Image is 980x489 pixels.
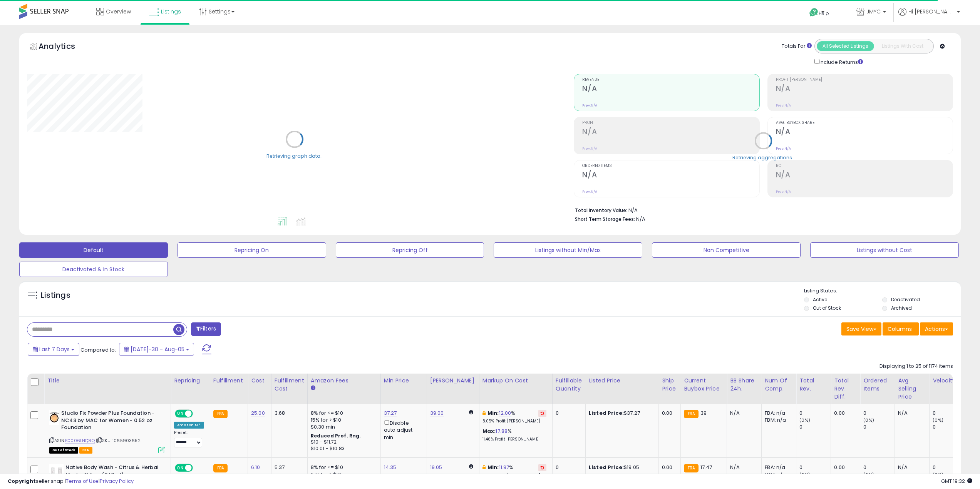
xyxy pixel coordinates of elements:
div: Velocity [933,377,961,385]
div: Num of Comp. [765,377,793,393]
div: 0 [863,410,895,417]
small: Amazon Fees. [311,385,315,392]
div: N/A [898,410,923,417]
a: 39.00 [430,409,444,417]
div: $10 - $11.72 [311,439,375,446]
div: $19.05 [589,464,653,471]
span: JMYC [866,8,881,15]
button: Listings without Cost [810,242,959,258]
div: 0.00 [662,464,675,471]
span: FBA [79,447,92,454]
div: 0 [933,410,964,417]
b: Reduced Prof. Rng. [311,432,361,439]
label: Out of Stock [813,305,841,311]
button: Non Competitive [652,242,801,258]
div: Amazon AI * [174,422,204,429]
button: [DATE]-30 - Aug-05 [119,343,194,356]
div: Fulfillment [213,377,245,385]
div: 0.00 [834,464,854,471]
div: % [482,428,546,442]
div: 0.00 [662,410,675,417]
b: Native Body Wash - Citrus & Herbal Musk - 11.5 oz (340ml) [65,464,159,480]
div: Preset: [174,430,204,447]
button: Save View [841,322,881,335]
div: $10.01 - $10.83 [311,446,375,452]
a: 6.10 [251,464,260,471]
div: 0 [799,464,831,471]
div: [PERSON_NAME] [430,377,476,385]
div: Current Buybox Price [684,377,724,393]
a: 25.00 [251,409,265,417]
button: Default [19,242,168,258]
span: OFF [192,465,204,471]
b: Min: [487,409,499,417]
div: FBM: n/a [765,417,790,424]
div: Fulfillable Quantity [556,377,582,393]
label: Archived [891,305,912,311]
button: Filters [191,322,221,336]
button: All Selected Listings [817,41,874,51]
a: 11.97 [499,464,509,471]
div: 8% for <= $10 [311,410,375,417]
small: FBA [213,464,228,472]
small: (0%) [799,472,810,478]
button: Repricing Off [336,242,484,258]
span: Hi [PERSON_NAME] [908,8,955,15]
span: Columns [888,325,912,333]
small: (0%) [863,472,874,478]
div: 5.37 [275,464,302,471]
h5: Analytics [39,41,90,53]
div: 15% for > $10 [311,471,375,478]
label: Deactivated [891,296,920,303]
span: 39 [700,409,707,417]
div: Avg Selling Price [898,377,926,401]
div: 0.00 [834,410,854,417]
div: 8% for <= $10 [311,464,375,471]
div: Retrieving graph data.. [266,152,323,159]
div: N/A [730,410,756,417]
span: 17.47 [700,464,712,471]
b: Min: [487,464,499,471]
div: 0 [556,464,580,471]
span: [DATE]-30 - Aug-05 [131,345,184,353]
div: Listed Price [589,377,655,385]
th: The percentage added to the cost of goods (COGS) that forms the calculator for Min & Max prices. [479,374,552,404]
div: 0 [933,424,964,431]
a: Hi [PERSON_NAME] [898,8,960,25]
div: Ship Price [662,377,677,393]
div: Repricing [174,377,207,385]
span: Listings [161,8,181,15]
div: Fulfillment Cost [275,377,304,393]
a: Terms of Use [66,477,99,485]
b: Studio Fix Powder Plus Foundation - NC43 by MAC for Women - 0.52 oz Foundation [61,410,155,433]
div: Cost [251,377,268,385]
div: Include Returns [809,57,872,66]
small: (0%) [799,417,810,423]
span: 2025-08-13 19:32 GMT [941,477,972,485]
small: (0%) [933,472,943,478]
small: FBA [213,410,228,418]
small: (0%) [933,417,943,423]
div: Totals For [782,43,812,50]
button: Last 7 Days [28,343,79,356]
div: FBA: n/a [765,410,790,417]
div: Retrieving aggregations.. [732,154,794,161]
div: Total Rev. [799,377,828,393]
div: Total Rev. Diff. [834,377,857,401]
strong: Copyright [8,477,36,485]
div: BB Share 24h. [730,377,758,393]
button: Columns [883,322,919,335]
a: 17.88 [496,427,508,435]
a: 12.00 [499,409,511,417]
button: Deactivated & In Stock [19,262,168,277]
div: FBM: n/a [765,471,790,478]
div: Markup on Cost [482,377,549,385]
span: | SKU: 1065903652 [96,437,141,444]
a: 19.05 [430,464,442,471]
small: FBA [684,464,698,472]
div: 0 [799,410,831,417]
span: Help [819,10,829,17]
a: B0006LNQ8Q [65,437,95,444]
span: OFF [192,411,204,417]
div: $37.27 [589,410,653,417]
